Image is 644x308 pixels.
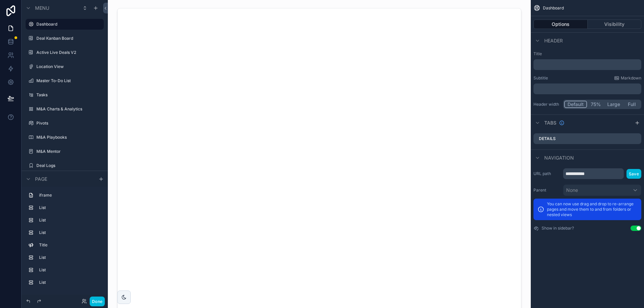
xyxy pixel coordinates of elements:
button: Visibility [588,20,642,29]
label: Parent [533,187,560,193]
label: Details [539,136,556,141]
button: Large [604,101,623,108]
label: List [39,217,98,223]
label: Header width [533,102,560,107]
span: Dashboard [543,5,564,11]
label: Subtitle [533,75,548,81]
label: Master To-Do List [36,78,100,83]
label: M&A Mentor [36,149,100,154]
button: Options [533,20,588,29]
button: Save [626,169,641,179]
span: Markdown [621,75,641,81]
label: Location View [36,64,100,69]
label: M&A Charts & Analytics [36,106,100,112]
div: scrollable content [533,59,641,70]
label: List [39,267,98,273]
span: None [566,187,578,194]
label: Tasks [36,92,100,98]
label: Pivots [36,121,100,126]
label: Active Live Deals V2 [36,50,100,55]
label: List [39,230,98,235]
label: List [39,205,98,210]
label: Title [533,51,641,57]
label: List [39,280,98,285]
label: iframe [39,193,98,198]
p: You can now use drag and drop to re-arrange pages and move them to and from folders or nested views [547,201,637,217]
button: 75% [587,101,604,108]
button: Default [564,101,587,108]
span: Header [544,37,563,44]
div: scrollable content [533,83,641,94]
span: Tabs [544,119,556,126]
label: URL path [533,171,560,176]
span: Page [35,176,47,182]
a: Markdown [614,75,641,81]
button: Full [623,101,640,108]
label: List [39,255,98,260]
label: Show in sidebar? [542,226,574,231]
div: scrollable content [22,187,108,295]
span: Menu [35,5,49,11]
button: None [563,184,641,196]
span: Navigation [544,155,574,161]
label: Dashboard [36,22,100,27]
label: Deal Logs [36,163,100,168]
label: M&A Playbooks [36,135,100,140]
label: Deal Kanban Board [36,36,100,41]
label: Title [39,242,98,248]
button: Done [90,297,105,306]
